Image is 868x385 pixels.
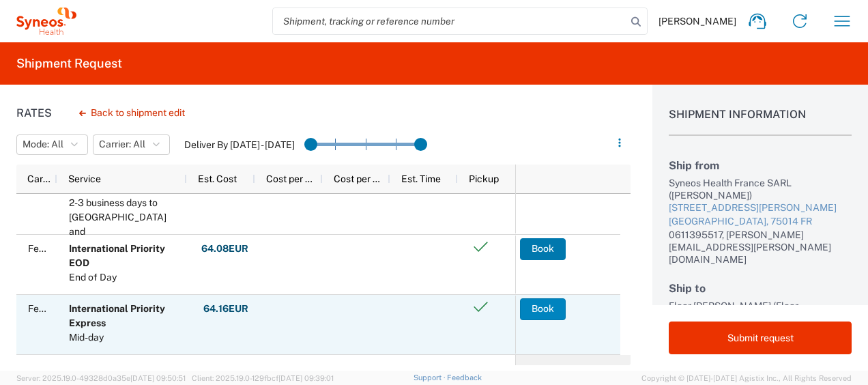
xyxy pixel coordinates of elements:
[669,201,852,228] a: [STREET_ADDRESS][PERSON_NAME][GEOGRAPHIC_DATA], 75014 FR
[69,303,165,328] b: International Priority Express
[16,106,52,119] h1: Rates
[414,373,448,382] a: Support
[203,302,248,315] strong: 64.16 EUR
[447,373,482,382] a: Feedback
[669,322,852,354] button: Submit request
[641,372,852,384] span: Copyright © [DATE]-[DATE] Agistix Inc., All Rights Reserved
[16,55,122,72] h2: Shipment Request
[659,15,736,27] span: [PERSON_NAME]
[184,139,295,151] label: Deliver By [DATE] - [DATE]
[192,374,334,382] span: Client: 2025.19.0-129fbcf
[201,238,249,260] button: 64.08EUR
[401,173,441,184] span: Est. Time
[520,298,566,320] button: Book
[28,243,93,254] span: FedEx Express
[278,374,334,382] span: [DATE] 09:39:01
[273,8,626,34] input: Shipment, tracking or reference number
[201,242,248,255] strong: 64.08 EUR
[68,101,196,125] button: Back to shipment edit
[669,282,852,295] h2: Ship to
[266,173,317,184] span: Cost per Mile
[69,330,181,345] div: Mid-day
[130,374,186,382] span: [DATE] 09:50:51
[334,173,385,184] span: Cost per Mile
[16,374,186,382] span: Server: 2025.19.0-49328d0a35e
[68,173,101,184] span: Service
[69,270,181,285] div: End of Day
[669,108,852,136] h1: Shipment Information
[520,238,566,260] button: Book
[669,215,852,229] div: [GEOGRAPHIC_DATA], 75014 FR
[203,298,249,320] button: 64.16EUR
[669,300,852,324] div: Floor [PERSON_NAME] (Floor [PERSON_NAME])
[669,229,852,266] div: 0611395517, [PERSON_NAME][EMAIL_ADDRESS][PERSON_NAME][DOMAIN_NAME]
[23,138,63,151] span: Mode: All
[93,134,170,155] button: Carrier: All
[198,173,237,184] span: Est. Cost
[669,201,852,215] div: [STREET_ADDRESS][PERSON_NAME]
[69,167,181,253] div: Delivery typically in 2-5 business days (typically 2-3 business days to Canada and Mexico).
[16,134,88,155] button: Mode: All
[669,177,852,201] div: Syneos Health France SARL ([PERSON_NAME])
[69,243,165,268] b: International Priority EOD
[28,303,93,314] span: FedEx Express
[469,173,499,184] span: Pickup
[27,173,52,184] span: Carrier
[669,159,852,172] h2: Ship from
[99,138,145,151] span: Carrier: All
